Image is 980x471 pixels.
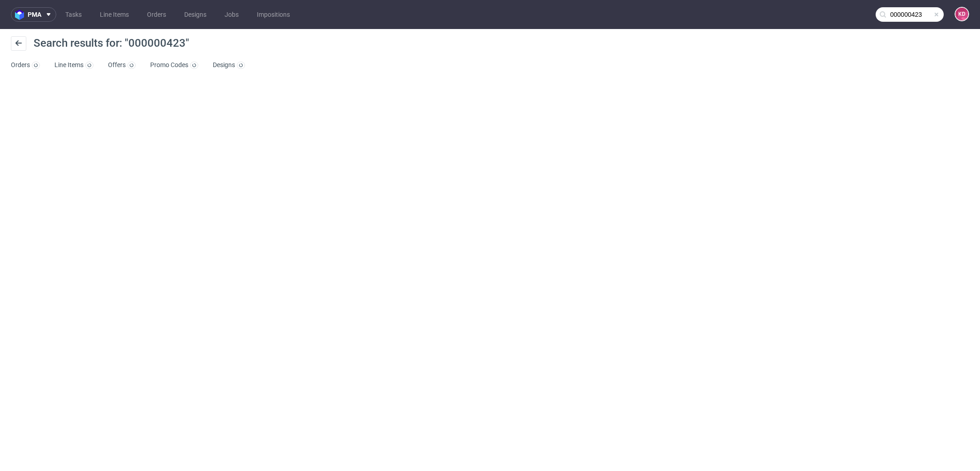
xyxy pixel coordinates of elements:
[955,8,968,20] figcaption: KD
[108,58,136,73] a: Offers
[251,7,295,22] a: Impositions
[94,7,134,22] a: Line Items
[11,7,56,22] button: pma
[15,10,28,20] img: logo
[213,58,245,73] a: Designs
[142,7,171,22] a: Orders
[219,7,244,22] a: Jobs
[150,58,198,73] a: Promo Codes
[179,7,212,22] a: Designs
[11,58,40,73] a: Orders
[54,58,93,73] a: Line Items
[60,7,87,22] a: Tasks
[34,37,189,49] span: Search results for: "000000423"
[28,11,41,18] span: pma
